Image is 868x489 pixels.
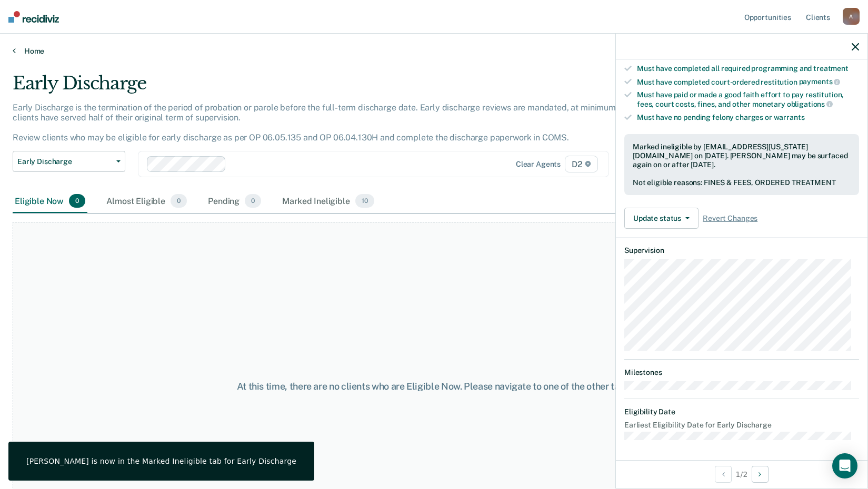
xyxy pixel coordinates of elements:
div: Must have completed court-ordered restitution [637,77,859,87]
dt: Eligibility Date [624,407,859,416]
button: Update status [624,208,699,229]
div: Must have no pending felony charges or [637,113,859,122]
dt: Supervision [624,246,859,255]
span: D2 [565,156,598,172]
img: Recidiviz [8,11,59,23]
div: A [843,8,860,25]
span: treatment [813,64,849,73]
span: obligations [787,100,833,108]
div: Open Intercom Messenger [832,453,857,478]
div: Not eligible reasons: FINES & FEES, ORDERED TREATMENT [633,178,851,187]
span: 0 [245,194,261,208]
span: payments [799,77,841,86]
button: Next Opportunity [752,466,769,483]
div: Must have paid or made a good faith effort to pay restitution, fees, court costs, fines, and othe... [637,90,859,108]
span: 10 [355,194,374,208]
div: Early Discharge [13,73,664,103]
dt: Milestones [624,368,859,377]
span: 0 [171,194,187,208]
span: warrants [774,113,805,121]
div: Clear agents [516,160,561,169]
p: Early Discharge is the termination of the period of probation or parole before the full-term disc... [13,103,638,143]
dt: Earliest Eligibility Date for Early Discharge [624,421,859,430]
a: Home [13,46,855,56]
div: [PERSON_NAME] is now in the Marked Ineligible tab for Early Discharge [26,456,296,466]
div: 1 / 2 [616,460,867,488]
div: Eligible Now [13,190,87,213]
div: Must have completed all required programming and [637,64,859,73]
div: Marked Ineligible [280,190,376,213]
div: At this time, there are no clients who are Eligible Now. Please navigate to one of the other tabs. [224,381,645,392]
span: 0 [69,194,85,208]
span: Early Discharge [17,157,112,166]
div: Marked ineligible by [EMAIL_ADDRESS][US_STATE][DOMAIN_NAME] on [DATE]. [PERSON_NAME] may be surfa... [633,142,851,169]
div: Almost Eligible [104,190,189,213]
div: Pending [206,190,263,213]
span: Revert Changes [703,214,757,223]
button: Previous Opportunity [715,466,732,483]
